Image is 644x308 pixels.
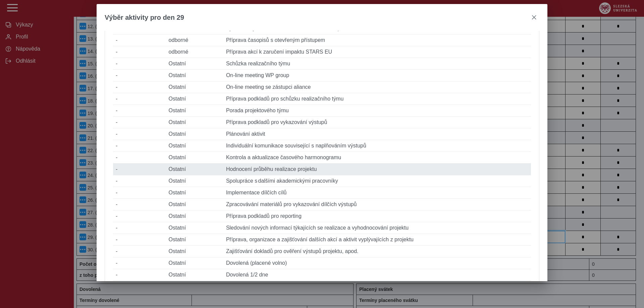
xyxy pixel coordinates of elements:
td: - [113,105,166,117]
td: Zpracovávání materiálů pro vykazování dílčích výstupů [223,199,531,210]
td: - [113,199,166,210]
span: Výběr aktivity pro den 29 [105,14,184,21]
td: - [113,246,166,257]
td: Dovolená (placené volno) [223,257,531,269]
td: - [113,58,166,70]
td: Dovolená 1/2 dne [223,269,531,281]
td: - [113,269,166,281]
td: Ostatní [166,140,223,152]
td: Pracovní neschopnost [223,281,531,293]
td: Zajišťování dokladů pro ověření výstupů projektu, apod. [223,246,531,257]
td: Ostatní [166,234,223,246]
td: Příprava, organizace a zajišťování dalších akcí a aktivit vyplývajících z projektu [223,234,531,246]
td: - [113,234,166,246]
td: Kontrola a aktualizace časového harmonogramu [223,152,531,164]
td: Ostatní [166,257,223,269]
td: Schůzka realizačního týmu [223,58,531,70]
td: Ostatní [166,164,223,175]
td: - [113,35,166,46]
td: Ostatní [166,281,223,293]
td: Ostatní [166,70,223,81]
td: Ostatní [166,128,223,140]
td: Ostatní [166,246,223,257]
td: - [113,187,166,199]
td: - [113,281,166,293]
td: - [113,46,166,58]
td: Porada projektového týmu [223,105,531,117]
td: - [113,164,166,175]
td: Ostatní [166,152,223,164]
td: Ostatní [166,105,223,117]
td: Ostatní [166,175,223,187]
td: - [113,93,166,105]
td: - [113,222,166,234]
td: Ostatní [166,187,223,199]
td: Příprava časopisů s otevřeným přístupem [223,35,531,46]
td: Příprava akcí k zaručení impaktu STARS EU [223,46,531,58]
td: odborné [166,46,223,58]
td: Individuální komunikace související s naplňováním výstupů [223,140,531,152]
td: Ostatní [166,199,223,210]
td: Hodnocení průběhu realizace projektu [223,164,531,175]
td: On-line meeting WP group [223,70,531,81]
td: Sledování nových informací týkajících se realizace a vyhodnocování projektu [223,222,531,234]
td: - [113,210,166,222]
td: - [113,140,166,152]
td: - [113,70,166,81]
td: Ostatní [166,58,223,70]
td: odborné [166,35,223,46]
td: - [113,257,166,269]
td: Ostatní [166,222,223,234]
td: Ostatní [166,269,223,281]
td: - [113,117,166,128]
td: Příprava podkladů pro schůzku realizačního týmu [223,93,531,105]
td: Ostatní [166,117,223,128]
td: Příprava podkladů pro reporting [223,210,531,222]
td: Ostatní [166,210,223,222]
td: Implementace dílčích cílů [223,187,531,199]
td: - [113,128,166,140]
button: close [529,12,539,23]
td: - [113,175,166,187]
td: Spolupráce s dalšími akademickými pracovníky [223,175,531,187]
td: - [113,152,166,164]
td: Plánování aktivit [223,128,531,140]
td: - [113,81,166,93]
td: Příprava podkladů pro vykazování výstupů [223,117,531,128]
td: Ostatní [166,81,223,93]
td: On-line meeting se zástupci aliance [223,81,531,93]
td: Ostatní [166,93,223,105]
